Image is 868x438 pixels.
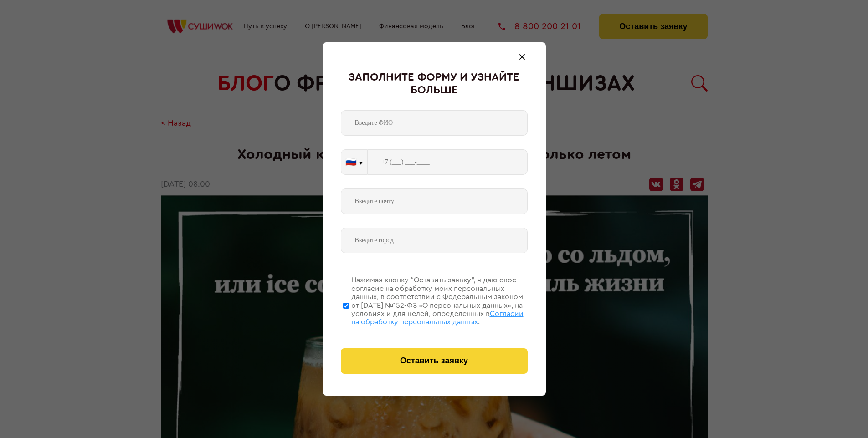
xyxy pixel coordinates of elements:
input: Введите ФИО [341,110,528,136]
div: Заполните форму и узнайте больше [341,71,528,97]
input: +7 (___) ___-____ [368,149,528,175]
span: Согласии на обработку персональных данных [351,310,524,326]
button: Оставить заявку [341,348,528,374]
input: Введите почту [341,188,528,214]
input: Введите город [341,228,528,253]
button: 🇷🇺 [341,150,367,174]
div: Нажимая кнопку “Оставить заявку”, я даю свое согласие на обработку моих персональных данных, в со... [351,276,528,326]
